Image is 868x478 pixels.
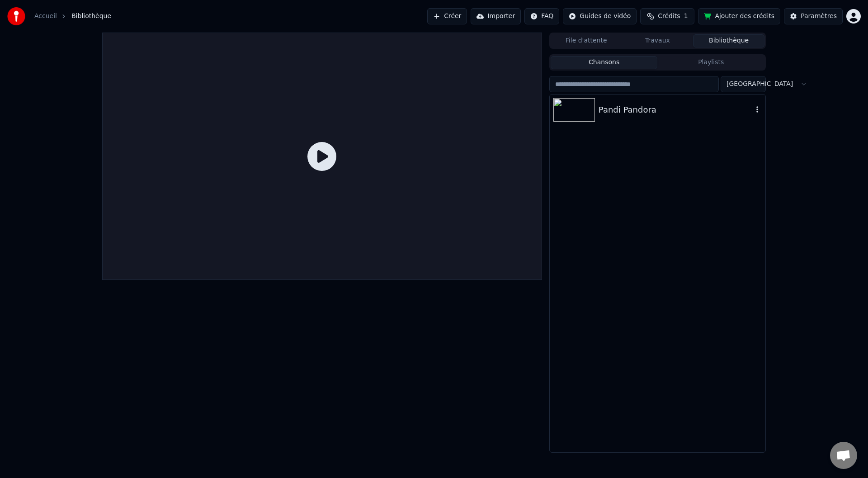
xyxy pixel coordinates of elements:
button: Paramètres [784,8,843,24]
button: Ajouter des crédits [698,8,780,24]
button: Bibliothèque [693,34,764,47]
span: [GEOGRAPHIC_DATA] [726,80,793,89]
button: Créer [427,8,467,24]
button: Crédits1 [640,8,694,24]
div: Paramètres [801,12,837,21]
div: Ouvrir le chat [830,442,857,469]
button: FAQ [524,8,559,24]
button: Chansons [551,56,658,69]
span: Crédits [658,12,680,21]
button: File d'attente [551,34,622,47]
div: Pandi Pandora [599,104,753,116]
a: Accueil [34,12,57,21]
span: Bibliothèque [71,12,111,21]
span: 1 [684,12,688,21]
button: Playlists [657,56,764,69]
button: Importer [471,8,521,24]
img: youka [7,7,25,25]
nav: breadcrumb [34,12,111,21]
button: Travaux [622,34,693,47]
button: Guides de vidéo [563,8,637,24]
